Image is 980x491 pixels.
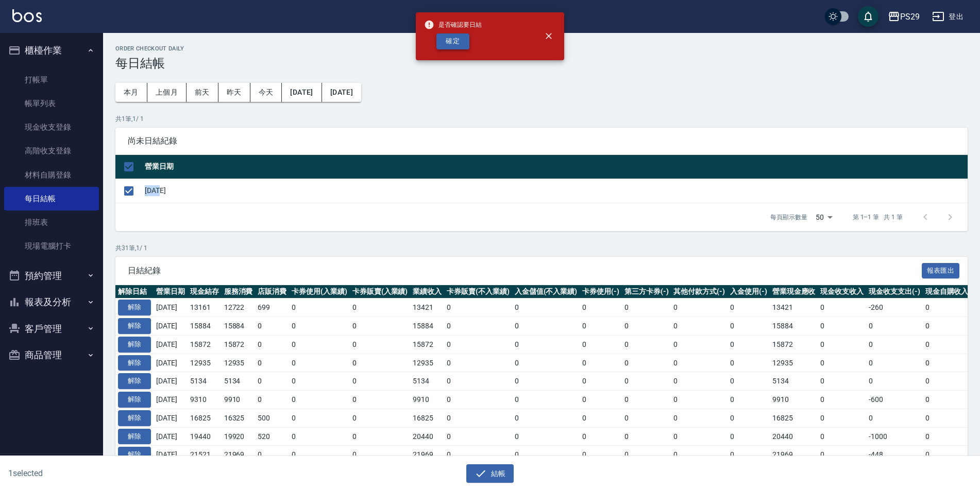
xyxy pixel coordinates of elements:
[671,317,728,336] td: 0
[622,299,671,317] td: 0
[350,409,411,427] td: 0
[255,335,289,354] td: 0
[728,354,770,372] td: 0
[142,155,968,179] th: 營業日期
[424,20,482,30] span: 是否確認要日結
[444,391,512,409] td: 0
[4,163,99,187] a: 材料自購登錄
[622,372,671,391] td: 0
[728,427,770,446] td: 0
[512,354,580,372] td: 0
[928,7,968,26] button: 登出
[923,317,971,336] td: 0
[853,213,903,222] p: 第 1–1 筆 共 1 筆
[154,335,188,354] td: [DATE]
[4,68,99,92] a: 打帳單
[115,45,968,52] h2: Order checkout daily
[289,317,350,336] td: 0
[923,354,971,372] td: 0
[154,317,188,336] td: [DATE]
[728,446,770,464] td: 0
[444,317,512,336] td: 0
[923,446,971,464] td: 0
[512,317,580,336] td: 0
[622,391,671,409] td: 0
[115,83,147,102] button: 本月
[770,317,818,336] td: 15884
[770,299,818,317] td: 13421
[512,335,580,354] td: 0
[770,372,818,391] td: 5134
[154,372,188,391] td: [DATE]
[154,391,188,409] td: [DATE]
[255,299,289,317] td: 699
[923,409,971,427] td: 0
[4,234,99,258] a: 現場電腦打卡
[12,9,42,22] img: Logo
[866,317,923,336] td: 0
[255,317,289,336] td: 0
[923,285,971,299] th: 現金自購收入
[444,446,512,464] td: 0
[350,427,411,446] td: 0
[222,335,256,354] td: 15872
[512,372,580,391] td: 0
[218,83,250,102] button: 昨天
[154,446,188,464] td: [DATE]
[671,391,728,409] td: 0
[671,427,728,446] td: 0
[866,391,923,409] td: -600
[289,372,350,391] td: 0
[289,409,350,427] td: 0
[866,427,923,446] td: -1000
[923,299,971,317] td: 0
[512,446,580,464] td: 0
[512,409,580,427] td: 0
[188,354,222,372] td: 12935
[115,285,154,299] th: 解除日結
[900,10,920,23] div: PS29
[671,299,728,317] td: 0
[250,83,282,102] button: 今天
[622,317,671,336] td: 0
[580,372,622,391] td: 0
[118,318,151,334] button: 解除
[818,446,866,464] td: 0
[118,300,151,315] button: 解除
[812,203,836,231] div: 50
[4,92,99,115] a: 帳單列表
[188,299,222,317] td: 13161
[512,391,580,409] td: 0
[818,299,866,317] td: 0
[350,446,411,464] td: 0
[222,427,256,446] td: 19920
[818,427,866,446] td: 0
[289,391,350,409] td: 0
[512,285,580,299] th: 入金儲值(不入業績)
[115,114,968,124] p: 共 1 筆, 1 / 1
[350,285,411,299] th: 卡券販賣(入業績)
[537,25,560,47] button: close
[580,335,622,354] td: 0
[350,354,411,372] td: 0
[350,299,411,317] td: 0
[923,391,971,409] td: 0
[188,317,222,336] td: 15884
[350,391,411,409] td: 0
[818,354,866,372] td: 0
[222,299,256,317] td: 12722
[622,446,671,464] td: 0
[350,317,411,336] td: 0
[142,179,968,203] td: [DATE]
[222,372,256,391] td: 5134
[770,213,807,222] p: 每頁顯示數量
[154,409,188,427] td: [DATE]
[222,354,256,372] td: 12935
[444,409,512,427] td: 0
[580,409,622,427] td: 0
[255,427,289,446] td: 520
[580,354,622,372] td: 0
[512,299,580,317] td: 0
[188,335,222,354] td: 15872
[255,446,289,464] td: 0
